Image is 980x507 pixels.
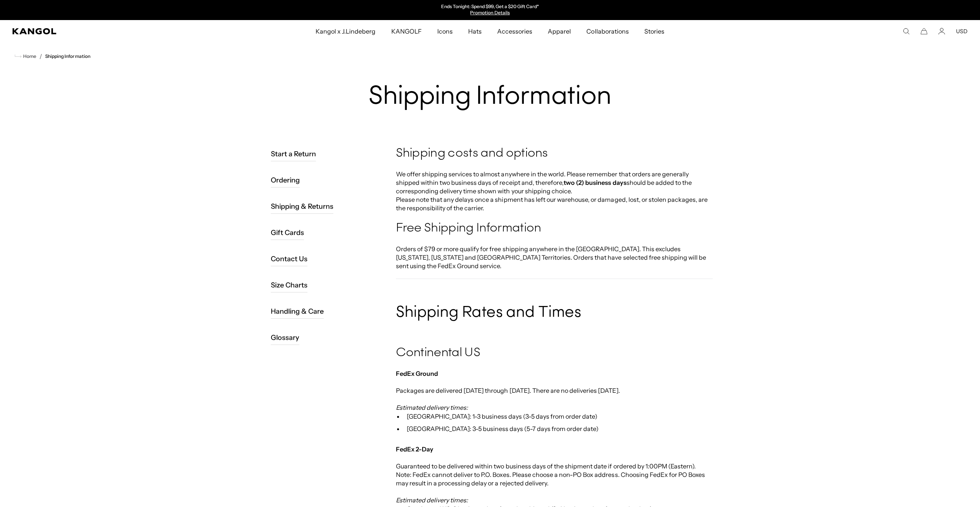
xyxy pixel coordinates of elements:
span: Hats [468,20,482,42]
h1: Shipping Information [268,83,713,112]
p: Note: FedEx cannot deliver to P.O. Boxes. Please choose a non-PO Box address. Choosing FedEx for ... [396,470,713,487]
span: KANGOLF [391,20,422,42]
h4: Shipping costs and options [396,146,713,161]
a: Accessories [489,20,540,42]
li: / [36,52,42,61]
a: Promotion Details [470,10,510,15]
em: Estimated delivery times: [396,404,468,411]
a: Gift Cards [271,225,304,240]
a: Account [938,28,945,35]
span: Kangol x J.Lindeberg [316,20,376,42]
strong: two (2) business days [564,179,627,186]
a: Kangol x J.Lindeberg [308,20,384,42]
span: Stories [644,20,664,42]
a: Shipping Information [45,54,90,59]
p: We offer shipping services to almost anywhere in the world. Please remember that orders are gener... [396,170,713,212]
a: Hats [460,20,489,42]
a: KANGOLF [384,20,430,42]
a: Handling & Care [271,304,324,319]
a: Kangol [12,28,209,34]
a: Apparel [540,20,579,42]
li: [GEOGRAPHIC_DATA]: 1-3 business days (3-5 days from order date) [404,412,713,421]
a: Icons [430,20,460,42]
div: Announcement [411,4,570,16]
div: 1 of 2 [411,4,570,16]
strong: FedEx Ground [396,370,438,377]
span: Icons [437,20,453,42]
button: USD [956,28,968,35]
span: Collaborations [586,20,628,42]
span: Home [22,54,36,59]
li: [GEOGRAPHIC_DATA]: 3-5 business days (5-7 days from order date) [404,424,713,433]
a: Collaborations [579,20,636,42]
h3: Shipping Rates and Times [396,304,713,321]
slideshow-component: Announcement bar [411,4,570,16]
a: Stories [637,20,672,42]
a: Ordering [271,173,300,188]
h4: Free Shipping Information [396,221,713,236]
a: Start a Return [271,147,316,161]
p: Guaranteed to be delivered within two business days of the shipment date if ordered by 1:00PM (Ea... [396,462,713,470]
button: Cart [921,28,927,35]
a: Contact Us [271,252,307,266]
em: Estimated delivery times: [396,496,468,504]
a: Home [15,53,36,60]
a: Shipping & Returns [271,199,334,214]
a: Size Charts [271,278,307,292]
summary: Search here [903,28,910,35]
p: Orders of $79 or more qualify for free shipping anywhere in the [GEOGRAPHIC_DATA]. This excludes ... [396,245,713,270]
strong: FedEx 2-Day [396,445,433,453]
a: Glossary [271,330,299,345]
h4: Continental US [396,345,713,361]
p: Ends Tonight: Spend $99, Get a $20 Gift Card* [441,4,539,10]
span: Apparel [548,20,571,42]
span: Accessories [497,20,532,42]
p: Packages are delivered [DATE] through [DATE]. There are no deliveries [DATE]. [396,386,713,395]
